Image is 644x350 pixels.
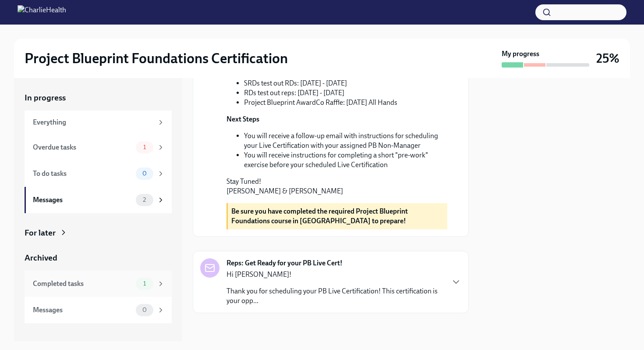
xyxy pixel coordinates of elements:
p: Stay Tuned! [PERSON_NAME] & [PERSON_NAME] [226,177,447,196]
div: Everything [33,118,153,127]
h3: 25% [596,50,619,66]
a: Overdue tasks1 [25,134,172,161]
li: RDs test out reps: [DATE] - [DATE] [244,88,447,98]
p: Thank you for scheduling your PB Live Certification! This certification is your opp... [226,286,444,306]
div: Messages [33,305,132,315]
a: To do tasks0 [25,161,172,187]
a: Messages2 [25,187,172,213]
a: Completed tasks1 [25,271,172,297]
a: Messages0 [25,297,172,323]
div: Messages [33,195,132,205]
a: Everything [25,111,172,134]
span: 1 [138,280,151,287]
div: Overdue tasks [33,143,132,152]
div: For later [25,227,56,239]
a: In progress [25,92,172,104]
li: Project Blueprint AwardCo Raffle: [DATE] All Hands [244,98,447,107]
a: Archived [25,252,172,264]
strong: Reps: Get Ready for your PB Live Cert! [226,258,343,268]
li: SRDs test out RDs: [DATE] - [DATE] [244,79,447,88]
strong: My progress [502,49,539,59]
strong: Be sure you have completed the required Project Blueprint Foundations course in [GEOGRAPHIC_DATA]... [231,207,408,225]
li: You will receive a follow-up email with instructions for scheduling your Live Certification with ... [244,131,447,150]
li: You will receive instructions for completing a short "pre-work" exercise before your scheduled Li... [244,150,447,170]
a: For later [25,227,172,239]
strong: Next Steps [226,115,259,123]
p: Hi [PERSON_NAME]! [226,270,444,279]
div: Completed tasks [33,279,132,289]
span: 0 [137,307,152,313]
span: 2 [138,196,151,203]
div: To do tasks [33,169,132,179]
span: 0 [137,170,152,177]
img: CharlieHealth [18,5,66,19]
span: 1 [138,144,151,150]
h2: Project Blueprint Foundations Certification [25,50,288,67]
